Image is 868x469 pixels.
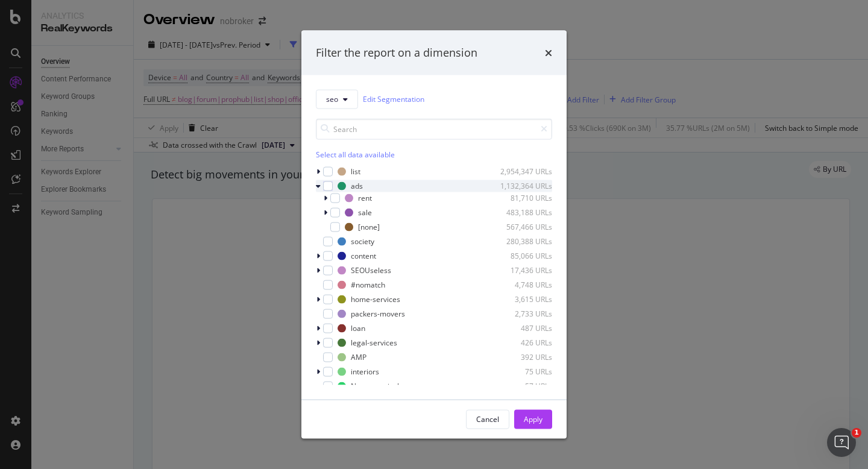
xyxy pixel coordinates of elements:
div: 483,188 URLs [493,207,552,218]
div: 75 URLs [493,367,552,377]
div: 426 URLs [493,338,552,348]
div: 81,710 URLs [493,193,552,203]
div: content [351,251,376,261]
div: loan [351,323,365,333]
div: society [351,236,374,247]
button: Cancel [466,409,509,429]
span: 1 [852,428,861,438]
div: Non-canonical [351,381,399,391]
button: Apply [514,409,552,429]
div: 2,954,347 URLs [493,166,552,177]
div: Select all data available [316,149,552,159]
div: packers-movers [351,309,405,319]
div: 567,466 URLs [493,222,552,232]
div: rent [358,193,372,203]
span: seo [326,94,338,104]
div: 487 URLs [493,323,552,333]
div: 280,388 URLs [493,236,552,247]
div: Cancel [476,414,499,424]
input: Search [316,118,552,139]
div: ads [351,181,363,191]
div: SEOUseless [351,265,391,275]
div: list [351,166,360,177]
div: 4,748 URLs [493,280,552,290]
div: modal [301,31,567,439]
button: seo [316,89,358,109]
div: times [545,45,552,61]
div: 85,066 URLs [493,251,552,261]
iframe: Intercom live chat [827,428,856,457]
div: sale [358,207,372,218]
div: legal-services [351,338,397,348]
div: #nomatch [351,280,385,290]
div: 57 URLs [493,381,552,391]
div: home-services [351,294,400,304]
div: AMP [351,352,366,362]
a: Edit Segmentation [363,93,424,105]
div: Filter the report on a dimension [316,45,477,61]
div: Apply [524,414,542,424]
div: 3,615 URLs [493,294,552,304]
div: interiors [351,367,379,377]
div: 1,132,364 URLs [493,181,552,191]
div: [none] [358,222,380,232]
div: 392 URLs [493,352,552,362]
div: 17,436 URLs [493,265,552,275]
div: 2,733 URLs [493,309,552,319]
